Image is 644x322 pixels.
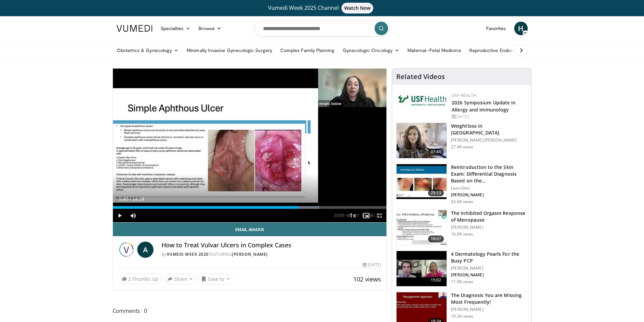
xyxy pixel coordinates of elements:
img: 022c50fb-a848-4cac-a9d8-ea0906b33a1b.150x105_q85_crop-smart_upscale.jpg [397,164,447,199]
a: 18:07 The Inhibited Orgasm Response of Menopause [PERSON_NAME] 16.0K views [396,210,527,246]
a: Email Amaris [113,223,387,236]
h4: How to Treat Vulvar Ulcers in Complex Cases [162,242,381,249]
p: 10.3K views [451,314,473,319]
a: Reproductive Endocrinology & [MEDICAL_DATA] [465,44,578,57]
div: By FEATURING [162,251,381,257]
h4: Related Videos [396,73,445,81]
p: 23.6K views [451,199,473,204]
button: Play [113,209,126,222]
p: 27.4K views [451,144,473,150]
h3: Reintroduction to the Skin Exam: Differential Diagnosis Based on the… [451,164,527,184]
input: Search topics, interventions [255,20,390,36]
span: 2 [128,276,131,282]
video-js: Video Player [113,69,387,223]
div: [DATE] [452,114,526,120]
span: Watch Now [341,3,374,14]
a: Minimally Invasive Gynecologic Surgery [183,44,276,57]
a: 2 Thumbs Up [118,274,162,284]
button: Enable picture-in-picture mode [359,209,373,222]
a: [PERSON_NAME] [232,251,268,257]
a: 07:41 Weightloss in [GEOGRAPHIC_DATA] [PERSON_NAME] [PERSON_NAME] 27.4K views [396,123,527,158]
img: 04c704bc-886d-4395-b463-610399d2ca6d.150x105_q85_crop-smart_upscale.jpg [397,251,447,286]
span: 25:13 [428,190,444,196]
p: [PERSON_NAME] [PERSON_NAME] [451,138,527,143]
div: [DATE] [363,262,381,268]
p: [PERSON_NAME] [451,307,527,312]
span: 15:02 [428,277,444,283]
p: 11.0K views [451,279,473,284]
a: USF Health [452,93,476,98]
button: Save to [198,274,233,284]
a: A [137,242,153,258]
img: VuMedi Logo [117,25,152,32]
p: [PERSON_NAME] [451,266,527,271]
a: Complex Family Planning [276,44,339,57]
a: 2026 Symposium Update in Allergy and Immunology [452,99,516,113]
div: Progress Bar [113,206,387,209]
span: 9:40 [119,196,128,202]
h3: The Inhibited Orgasm Response of Menopause [451,210,527,223]
img: 9983fed1-7565-45be-8934-aef1103ce6e2.150x105_q85_crop-smart_upscale.jpg [397,123,447,158]
span: Comments 0 [113,306,387,315]
img: Vumedi Week 2025 [118,242,135,258]
p: [PERSON_NAME] [451,225,527,230]
button: Share [164,274,196,284]
a: Favorites [482,22,510,35]
span: 18:07 [428,236,444,242]
button: Fullscreen [373,209,386,222]
p: 16.0K views [451,231,473,237]
a: 15:02 4 Dermatology Pearls For the Busy PCP [PERSON_NAME] [PERSON_NAME] 11.0K views [396,251,527,287]
button: Playback Rate [346,209,359,222]
img: 283c0f17-5e2d-42ba-a87c-168d447cdba4.150x105_q85_crop-smart_upscale.jpg [397,210,447,245]
a: 25:13 Reintroduction to the Skin Exam: Differential Diagnosis Based on the… LearnSkin [PERSON_NAM... [396,164,527,204]
p: [PERSON_NAME] [451,272,527,278]
h3: The Diagnosis You are Missing Most Frequently! [451,292,527,305]
span: 102 views [353,275,381,283]
a: Vumedi Week 2025 ChannelWatch Now [118,3,527,14]
a: Browse [194,22,225,35]
a: Maternal–Fetal Medicine [403,44,465,57]
span: 14:14 [132,196,144,202]
button: Mute [126,209,140,222]
h3: 4 Dermatology Pearls For the Busy PCP [451,251,527,264]
h3: Weightloss in [GEOGRAPHIC_DATA] [451,123,527,136]
a: Gynecologic Oncology [339,44,403,57]
a: Specialties [157,22,195,35]
span: / [130,196,131,202]
span: 07:41 [428,149,444,155]
p: LearnSkin [451,185,527,191]
a: H [514,22,528,35]
a: Obstetrics & Gynecology [113,44,183,57]
a: Vumedi Week 2025 [167,251,209,257]
img: 6ba8804a-8538-4002-95e7-a8f8012d4a11.png.150x105_q85_autocrop_double_scale_upscale_version-0.2.jpg [398,93,448,107]
p: [PERSON_NAME] [451,192,527,198]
